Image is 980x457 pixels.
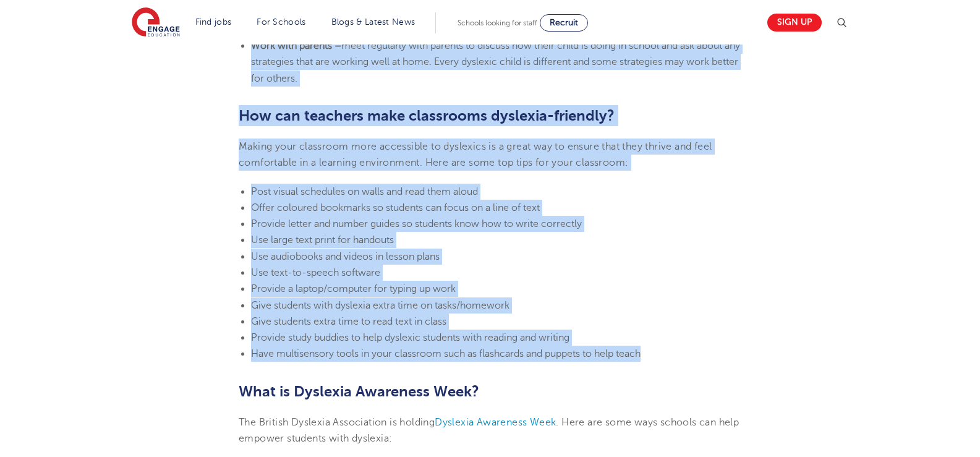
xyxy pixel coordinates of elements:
[251,348,641,359] span: Have multisensory tools in your classroom such as flashcards and puppets to help teach
[239,141,712,168] span: Making your classroom more accessible to dyslexics is a great way to ensure that they thrive and ...
[257,17,305,27] a: For Schools
[435,417,556,428] a: Dyslexia Awareness Week
[767,14,822,32] a: Sign up
[239,107,615,124] b: How can teachers make classrooms dyslexia-friendly?
[251,234,394,246] span: Use large text print for handouts
[251,202,540,213] span: Offer coloured bookmarks so students can focus on a line of text
[251,186,478,197] span: Post visual schedules on walls and read them aloud
[251,251,440,262] span: Use audiobooks and videos in lesson plans
[251,300,509,311] span: Give students with dyslexia extra time on tasks/homework
[251,316,446,327] span: Give students extra time to read text in class
[195,17,232,27] a: Find jobs
[239,417,435,428] span: The British Dyslexia Association is holding
[251,40,341,51] b: Work with parents –
[251,332,569,343] span: Provide study buddies to help dyslexic students with reading and writing
[132,7,180,38] img: Engage Education
[540,14,588,32] a: Recruit
[251,40,740,84] span: meet regularly with parents to discuss how their child is doing in school and ask about any strat...
[239,417,739,444] span: . Here are some ways schools can help empower students with dyslexia:
[251,267,380,278] span: Use text-to-speech software
[251,283,456,294] span: Provide a laptop/computer for typing up work
[550,18,578,27] span: Recruit
[239,383,479,400] b: What is Dyslexia Awareness Week?
[458,19,537,27] span: Schools looking for staff
[251,218,582,229] span: Provide letter and number guides so students know how to write correctly
[331,17,415,27] a: Blogs & Latest News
